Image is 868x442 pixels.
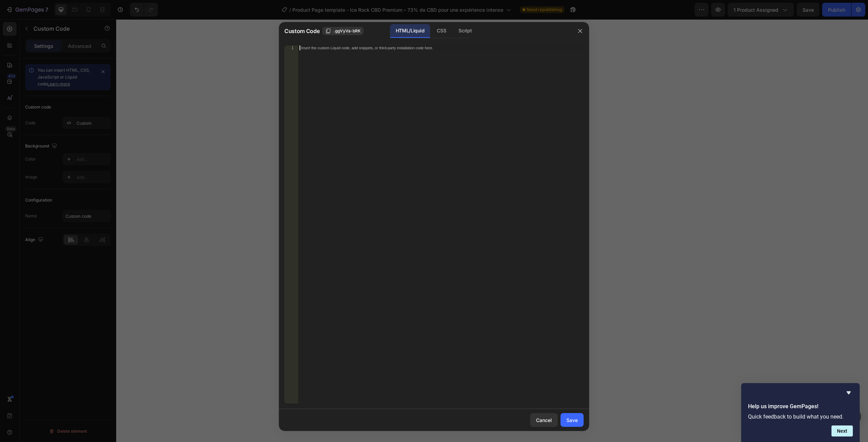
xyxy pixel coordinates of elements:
[301,46,552,50] div: Insert the custom Liquid code, add snippets, or third-party installation code here.
[536,417,552,424] div: Cancel
[334,28,361,34] span: .ggVyVa-bRK
[453,24,477,38] div: Script
[561,413,584,427] button: Save
[748,402,853,411] h2: Help us improve GemPages!
[845,389,853,397] button: Hide survey
[322,27,364,35] button: .ggVyVa-bRK
[390,24,430,38] div: HTML/Liquid
[748,389,853,436] div: Help us improve GemPages!
[284,27,320,35] span: Custom Code
[748,413,853,420] p: Quick feedback to build what you need.
[284,45,298,50] div: 1
[831,425,853,436] button: Next question
[431,24,452,38] div: CSS
[530,413,558,427] button: Cancel
[566,417,578,424] div: Save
